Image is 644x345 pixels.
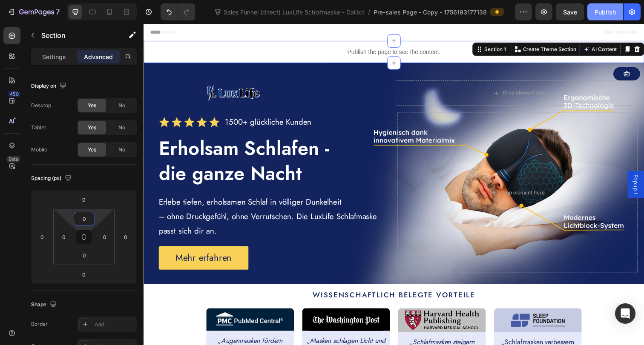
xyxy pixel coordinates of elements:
[98,231,111,243] input: 0px
[57,231,70,243] input: 0px
[31,102,51,109] div: Desktop
[6,156,20,163] div: Beta
[83,95,171,105] p: 1500+ glückliche Kunden
[447,21,485,31] button: AI Content
[88,146,96,154] span: Yes
[8,91,20,97] div: 450
[144,24,644,345] iframe: Design area
[84,52,113,61] p: Advanced
[387,22,442,30] p: Create Theme Section
[364,169,409,176] div: Drop element here
[374,8,487,17] span: Pre-sales Page - Copy - 1756193177138
[15,139,161,167] strong: die ganze Nacht
[119,231,132,243] input: 0
[75,268,92,281] input: 0
[595,8,616,17] div: Publish
[15,113,190,141] strong: Erholsam Schlafen -
[169,291,244,314] img: gempages_500410514925421798-c2d32fc3-38ec-45fa-a640-6e224deb789d.jpg
[15,175,251,219] p: Erlebe tiefen, erholsamen Schlaf in völliger Dunkelheit – ohne Druckgefühl, ohne Verrutschen. Die...
[42,52,66,61] p: Settings
[498,154,507,174] span: Popup 1
[76,212,93,225] input: 0
[95,321,135,328] div: Add...
[15,227,107,251] a: Mehr erfahren
[31,124,46,131] div: Tablet
[31,80,68,92] div: Display on
[71,293,147,311] img: gempages_500410514925421798-ed4909b9-34f7-4cca-ad33-fad0af957237.png
[31,173,73,184] div: Spacing (px)
[615,303,635,324] div: Open Intercom Messenger
[7,273,504,282] p: Wissenschaftlich belegte Vorteile
[88,124,96,131] span: Yes
[118,146,125,154] span: No
[56,7,60,17] p: 7
[267,293,342,313] img: gempages_500410514925421798-8ed7ce6b-3c9b-4653-b0b2-452eb2b030a9.svg
[31,320,48,328] div: Border
[222,8,366,17] span: Sales Funnel (direct) LuxLife Schlafmaske - Dailixir
[88,102,96,109] span: Yes
[373,291,432,315] img: gempages_500410514925421798-24b80b3d-855b-43ac-990e-c13c41939e89.png
[346,22,371,30] div: Section 1
[161,3,195,20] div: Undo/Redo
[32,231,90,248] p: Mehr erfahren
[64,63,119,78] img: gempages_500410514925421798-5b8b830f-5b32-4e10-b65c-64fa3be48e0d.webp
[3,3,63,20] button: 7
[367,67,412,74] div: Drop element here
[41,30,111,40] p: Section
[556,3,584,20] button: Save
[118,102,125,109] span: No
[563,9,577,16] span: Save
[587,3,623,20] button: Publish
[31,146,47,154] div: Mobile
[118,124,125,131] span: No
[31,299,58,311] div: Shape
[36,231,49,243] input: 0
[368,8,370,17] span: /
[76,249,93,262] input: 0px
[75,193,92,206] input: 0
